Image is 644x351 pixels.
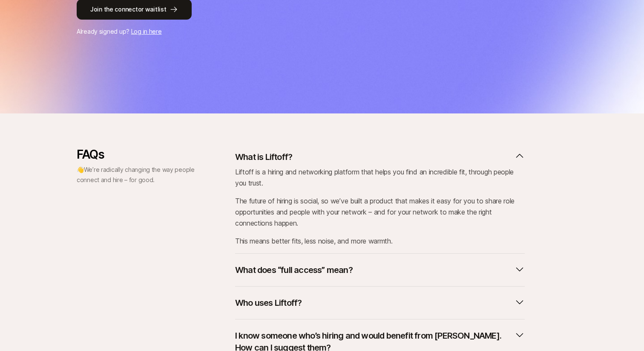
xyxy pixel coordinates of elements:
[235,264,353,276] p: What does “full access” mean?
[235,166,525,247] div: What is Liftoff?
[131,28,162,35] a: Log in here
[235,261,525,279] button: What does “full access” mean?
[235,195,525,229] p: The future of hiring is social, so we’ve built a product that makes it easy for you to share role...
[77,165,196,185] p: 👋
[77,26,567,37] p: Already signed up?
[235,293,525,312] button: Who uses Liftoff?
[77,148,196,161] p: FAQs
[235,151,292,163] p: What is Liftoff?
[235,148,525,166] button: What is Liftoff?
[77,166,195,183] span: We’re radically changing the way people connect and hire – for good.
[235,235,525,247] p: This means better fits, less noise, and more warmth.
[235,166,525,189] p: Liftoff is a hiring and networking platform that helps you find an incredible fit, through people...
[235,297,302,309] p: Who uses Liftoff?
